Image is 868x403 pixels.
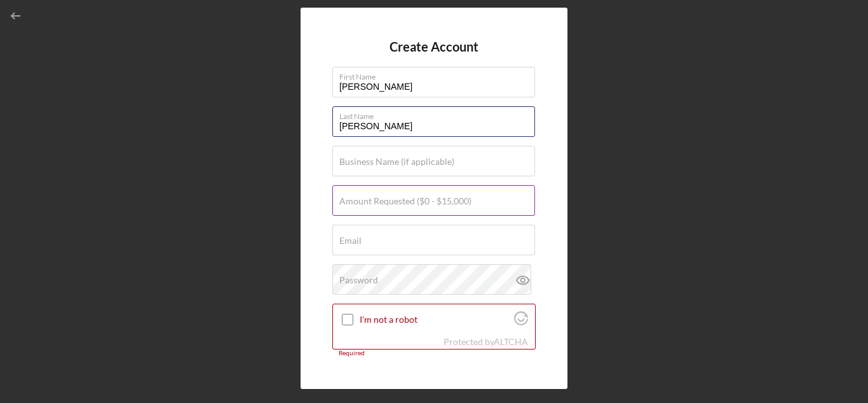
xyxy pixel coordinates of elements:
label: Email [339,236,362,246]
a: Visit Altcha.org [514,316,528,327]
h4: Create Account [390,39,478,54]
label: Business Name (if applicable) [339,157,454,167]
div: Protected by [444,337,528,347]
a: Visit Altcha.org [494,336,528,347]
label: First Name [339,67,535,81]
div: Required [332,350,536,357]
label: Last Name [339,107,535,121]
label: I'm not a robot [360,315,510,325]
label: Amount Requested ($0 - $15,000) [339,196,471,206]
label: Password [339,275,378,285]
